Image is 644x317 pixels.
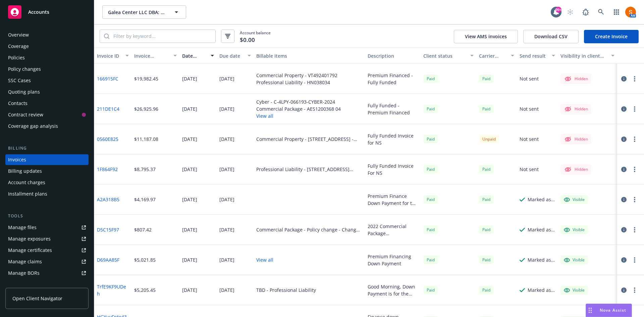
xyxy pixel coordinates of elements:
div: Date issued [182,52,207,59]
a: Accounts [5,3,89,21]
div: Visibility in client dash [560,52,607,59]
span: Paid [479,195,494,204]
button: Invoice ID [94,48,131,64]
div: Coverage gap analysis [8,121,58,131]
a: Report a Bug [579,5,592,19]
div: Marked as sent [528,256,555,263]
button: Billable items [254,48,365,64]
div: Manage exposures [8,233,51,244]
div: Invoices [8,154,26,165]
div: Invoice amount [134,52,170,59]
div: [DATE] [182,136,197,143]
div: Paid [479,256,494,264]
div: Paid [423,256,438,264]
a: Account charges [5,177,89,188]
button: Nova Assist [586,304,632,317]
a: Billing updates [5,166,89,176]
div: Hidden [564,165,588,173]
a: 211DE1C4 [97,105,119,112]
div: Commercial Package - AES1200368 04 [256,105,341,112]
div: [DATE] [219,196,234,203]
div: Client status [423,52,466,59]
div: $5,021.85 [134,256,156,263]
div: [DATE] [182,196,197,203]
div: Tools [5,213,89,219]
span: Paid [423,195,438,204]
span: $0.00 [240,36,255,44]
div: Coverage [8,41,29,52]
div: Billing updates [8,166,42,176]
a: D5C15F97 [97,226,119,233]
div: Premium Financing Down Payment [368,253,418,267]
span: Account balance [240,30,271,42]
div: Visible [564,197,585,203]
span: Paid [423,225,438,234]
span: Paid [479,165,494,173]
a: Manage certificates [5,245,89,256]
div: Commercial Package - Policy change - Change - AES1200368 02 [256,226,362,233]
div: [DATE] [219,105,234,112]
div: Billable items [256,52,362,59]
a: Contacts [5,98,89,109]
span: Paid [479,74,494,83]
a: Manage files [5,222,89,233]
div: Policies [8,52,25,63]
div: 2022 Commercial Package Endorsement: Additional Premium: $782.00 Additional State surplus lines t... [368,223,418,237]
div: TBD - Professional Liability [256,286,316,294]
button: View all [256,256,273,263]
div: Billing [5,145,89,152]
div: [DATE] [219,256,234,263]
span: Paid [423,135,438,143]
a: TrfE9KF9UDeh [97,283,129,297]
div: Marked as sent [528,226,555,233]
div: Unpaid [479,135,499,143]
a: Manage exposures [5,233,89,244]
div: Premium Financed - Fully Funded [368,72,418,86]
div: [DATE] [182,226,197,233]
a: Policy changes [5,64,89,74]
div: Visible [564,287,585,293]
div: Good Morning, Down Payment is for the Errors and Omissions as well as the Earthquake Renewal Poli... [368,283,418,297]
div: Manage files [8,222,37,233]
button: Galea Center LLC DBA: Galea Center for Advanced Surgery [102,5,186,19]
div: Visible [564,227,585,233]
div: Not sent [520,75,539,82]
div: Fully Funded Invoice for NS [368,132,418,146]
div: Paid [479,286,494,294]
div: $807.42 [134,226,152,233]
div: Fully Funded - Premium Financed [368,102,418,116]
div: Paid [423,165,438,173]
div: Fully Funded Invoice For NS [368,162,418,176]
button: Visibility in client dash [558,48,617,64]
div: Contacts [8,98,28,109]
span: Open Client Navigator [12,295,62,302]
div: Overview [8,30,29,40]
a: D69AA85F [97,256,119,263]
span: Galea Center LLC DBA: Galea Center for Advanced Surgery [108,9,166,16]
a: 1F864F92 [97,166,118,173]
a: Overview [5,30,89,40]
div: Commercial Property - VT492401792 [256,72,337,79]
a: Coverage [5,41,89,52]
div: Paid [423,74,438,83]
a: SSC Cases [5,75,89,86]
div: [DATE] [219,226,234,233]
div: Not sent [520,136,539,143]
div: Hidden [564,105,588,113]
a: Coverage gap analysis [5,121,89,131]
img: photo [625,7,636,17]
a: Search [594,5,608,19]
button: Download CSV [523,30,579,43]
div: Account charges [8,177,45,188]
div: [DATE] [219,166,234,173]
div: Manage certificates [8,245,52,256]
div: [DATE] [182,286,197,294]
div: Marked as sent [528,286,555,294]
div: Paid [479,105,494,113]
